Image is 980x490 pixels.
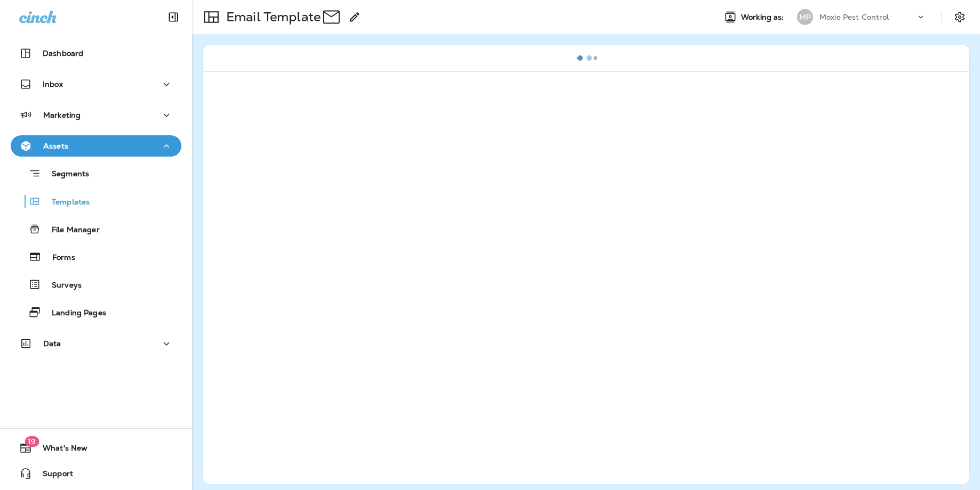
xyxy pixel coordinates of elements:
[741,13,786,22] span: Working as:
[43,111,81,119] p: Marketing
[11,190,181,213] button: Templates
[43,49,83,58] p: Dashboard
[11,104,181,126] button: Marketing
[11,218,181,240] button: File Manager
[158,6,188,28] button: Collapse Sidebar
[797,9,813,25] div: MP
[11,43,181,64] button: Dashboard
[222,9,321,25] p: Email Template
[11,73,181,95] button: Inbox
[11,273,181,296] button: Surveys
[11,463,181,484] button: Support
[950,7,969,27] button: Settings
[11,135,181,157] button: Assets
[25,436,39,447] span: 19
[11,333,181,354] button: Data
[11,301,181,323] button: Landing Pages
[41,225,100,235] p: File Manager
[819,13,889,21] p: Moxie Pest Control
[43,339,61,348] p: Data
[41,308,106,318] p: Landing Pages
[32,444,87,456] span: What's New
[42,253,75,263] p: Forms
[41,281,82,291] p: Surveys
[43,80,63,88] p: Inbox
[41,169,89,180] p: Segments
[32,469,73,482] span: Support
[11,246,181,268] button: Forms
[43,142,68,150] p: Assets
[41,198,90,208] p: Templates
[11,437,181,459] button: 19What's New
[11,162,181,185] button: Segments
